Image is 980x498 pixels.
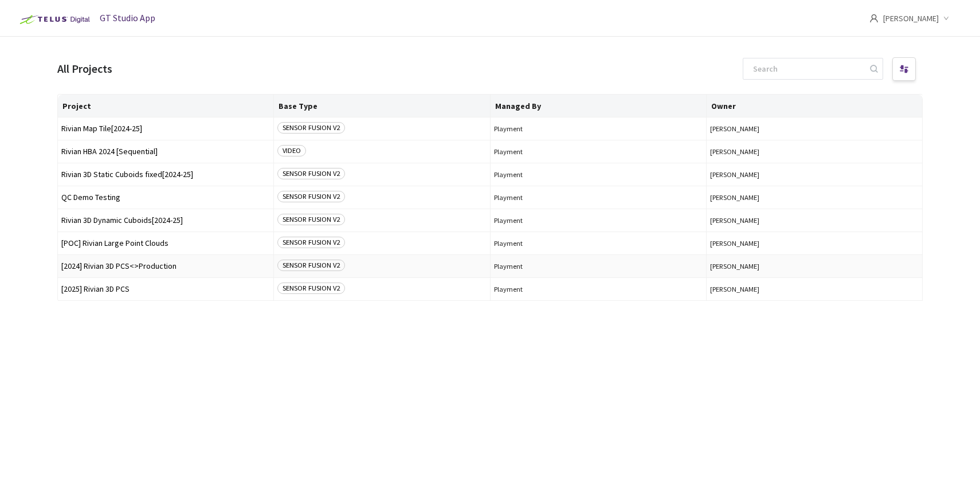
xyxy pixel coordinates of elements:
[494,262,703,270] span: Playment
[710,170,919,179] button: [PERSON_NAME]
[61,147,270,156] span: Rivian HBA 2024 [Sequential]
[746,58,868,79] input: Search
[100,12,155,23] span: GT Studio App
[57,61,112,77] div: All Projects
[277,145,306,156] span: VIDEO
[494,216,703,225] span: Playment
[494,147,703,156] span: Playment
[710,216,919,225] button: [PERSON_NAME]
[494,170,703,179] span: Playment
[710,193,919,202] button: [PERSON_NAME]
[710,239,919,248] button: [PERSON_NAME]
[710,147,919,156] button: [PERSON_NAME]
[277,168,345,179] span: SENSOR FUSION V2
[869,14,879,23] span: user
[277,214,345,225] span: SENSOR FUSION V2
[61,170,270,179] span: Rivian 3D Static Cuboids fixed[2024-25]
[61,262,270,270] span: [2024] Rivian 3D PCS<>Production
[274,95,490,117] th: Base Type
[277,122,345,134] span: SENSOR FUSION V2
[58,95,274,117] th: Project
[710,285,919,293] button: [PERSON_NAME]
[710,124,919,133] button: [PERSON_NAME]
[61,124,270,133] span: Rivian Map Tile[2024-25]
[494,193,703,202] span: Playment
[61,239,270,248] span: [POC] Rivian Large Point Clouds
[491,95,707,117] th: Managed By
[14,10,93,29] img: Telus
[710,262,919,270] button: [PERSON_NAME]
[277,237,345,248] span: SENSOR FUSION V2
[277,191,345,202] span: SENSOR FUSION V2
[61,193,270,202] span: QC Demo Testing
[494,124,703,133] span: Playment
[707,95,923,117] th: Owner
[943,15,949,21] span: down
[277,283,345,294] span: SENSOR FUSION V2
[61,285,270,293] span: [2025] Rivian 3D PCS
[61,216,270,225] span: Rivian 3D Dynamic Cuboids[2024-25]
[494,285,703,293] span: Playment
[494,239,703,248] span: Playment
[277,260,345,271] span: SENSOR FUSION V2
